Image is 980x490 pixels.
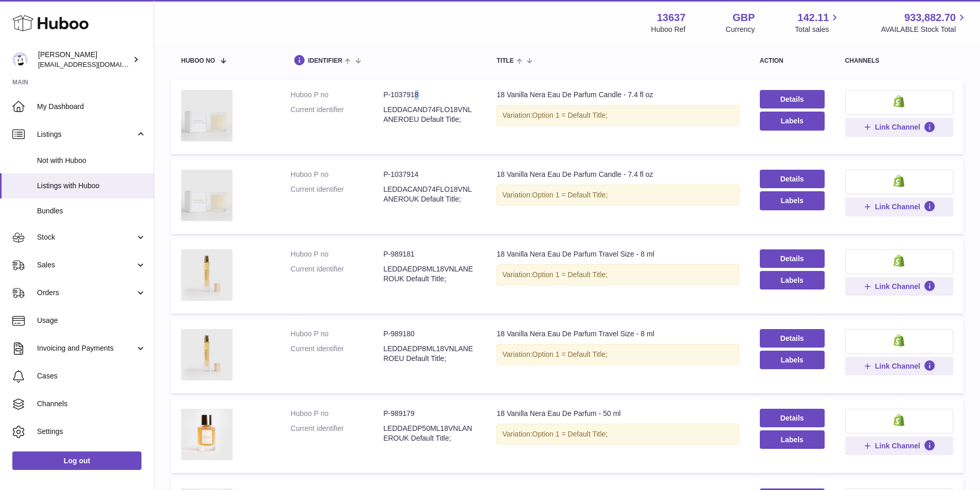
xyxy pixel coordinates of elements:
strong: 13637 [657,11,686,25]
span: Link Channel [875,361,920,371]
div: 18 Vanilla Nera Eau De Parfum Travel Size - 8 ml [496,329,739,339]
button: Labels [760,271,825,289]
dd: LEDDACAND74FLO18VNLANEROEU Default Title; [383,105,476,124]
div: action [760,58,825,64]
dd: P-1037914 [383,170,476,179]
dt: Current identifier [291,264,383,284]
dt: Current identifier [291,424,383,443]
a: Details [760,329,825,348]
span: Link Channel [875,202,920,211]
div: 18 Vanilla Nera Eau De Parfum - 50 ml [496,409,739,419]
button: Labels [760,430,825,449]
img: shopify-small.png [894,95,904,107]
span: Option 1 = Default Title; [532,350,608,358]
img: 18 Vanilla Nera Eau De Parfum Travel Size - 8 ml [181,249,233,301]
span: Option 1 = Default Title; [532,111,608,119]
dt: Huboo P no [291,249,383,259]
a: Log out [12,451,141,470]
img: shopify-small.png [894,175,904,187]
div: Variation: [496,105,739,126]
div: Variation: [496,344,739,365]
span: Option 1 = Default Title; [532,430,608,438]
img: shopify-small.png [894,255,904,267]
div: Variation: [496,264,739,285]
button: Link Channel [845,118,953,136]
dd: LEDDAEDP50ML18VNLANEROUK Default Title; [383,424,476,443]
div: channels [845,58,953,64]
dt: Huboo P no [291,170,383,179]
span: Listings with Huboo [37,181,146,191]
img: 18 Vanilla Nera Eau De Parfum Travel Size - 8 ml [181,329,233,380]
span: Total sales [795,25,841,34]
button: Link Channel [845,437,953,455]
span: Sales [37,260,135,270]
a: Details [760,249,825,268]
dt: Huboo P no [291,409,383,419]
dt: Current identifier [291,344,383,364]
div: 18 Vanilla Nera Eau De Parfum Candle - 7.4 fl oz [496,170,739,179]
span: Settings [37,427,146,437]
span: [EMAIL_ADDRESS][DOMAIN_NAME] [38,60,151,68]
dd: P-989180 [383,329,476,339]
dt: Huboo P no [291,329,383,339]
img: 18 Vanilla Nera Eau De Parfum Candle - 7.4 fl oz [181,90,233,141]
span: Cases [37,371,146,381]
span: 142.11 [797,11,829,25]
button: Labels [760,351,825,369]
button: Labels [760,191,825,210]
strong: GBP [733,11,755,25]
button: Link Channel [845,277,953,296]
button: Link Channel [845,357,953,375]
dt: Huboo P no [291,90,383,100]
span: 933,882.70 [904,11,956,25]
div: Huboo Ref [651,25,686,34]
span: Listings [37,130,135,139]
a: Details [760,170,825,188]
div: 18 Vanilla Nera Eau De Parfum Candle - 7.4 fl oz [496,90,739,100]
span: Option 1 = Default Title; [532,191,608,199]
img: shopify-small.png [894,334,904,347]
div: 18 Vanilla Nera Eau De Parfum Travel Size - 8 ml [496,249,739,259]
button: Link Channel [845,197,953,216]
span: Bundles [37,206,146,216]
span: Stock [37,232,135,242]
a: Details [760,90,825,108]
dt: Current identifier [291,105,383,124]
span: Usage [37,316,146,325]
div: Variation: [496,424,739,445]
span: Link Channel [875,282,920,291]
span: Link Channel [875,441,920,450]
dt: Current identifier [291,185,383,204]
a: Details [760,409,825,427]
a: 142.11 Total sales [795,11,841,34]
span: Option 1 = Default Title; [532,270,608,279]
div: [PERSON_NAME] [38,50,131,69]
span: Huboo no [181,58,215,64]
dd: LEDDAEDP8ML18VNLANEROEU Default Title; [383,344,476,364]
img: 18 Vanilla Nera Eau De Parfum - 50 ml [181,409,233,460]
dd: LEDDACAND74FLO18VNLANEROUK Default Title; [383,185,476,204]
div: Variation: [496,185,739,206]
dd: P-989181 [383,249,476,259]
dd: LEDDAEDP8ML18VNLANEROUK Default Title; [383,264,476,284]
div: Currency [726,25,755,34]
img: internalAdmin-13637@internal.huboo.com [12,52,28,67]
dd: P-989179 [383,409,476,419]
span: Not with Huboo [37,156,146,166]
img: 18 Vanilla Nera Eau De Parfum Candle - 7.4 fl oz [181,170,233,221]
span: Orders [37,288,135,298]
span: Link Channel [875,122,920,132]
dd: P-1037918 [383,90,476,100]
span: My Dashboard [37,102,146,112]
span: AVAILABLE Stock Total [881,25,968,34]
span: identifier [308,58,343,64]
button: Labels [760,112,825,130]
span: Channels [37,399,146,409]
img: shopify-small.png [894,414,904,426]
a: 933,882.70 AVAILABLE Stock Total [881,11,968,34]
span: title [496,58,513,64]
span: Invoicing and Payments [37,343,135,353]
